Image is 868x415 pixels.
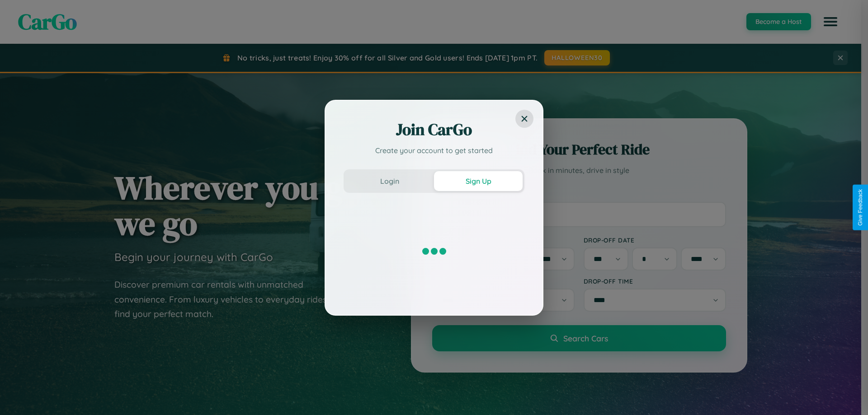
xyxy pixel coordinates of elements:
button: Login [345,171,434,191]
div: Give Feedback [857,189,863,226]
button: Sign Up [434,171,523,191]
iframe: Intercom live chat [9,384,31,406]
p: Create your account to get started [344,145,524,156]
h2: Join CarGo [344,119,524,140]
